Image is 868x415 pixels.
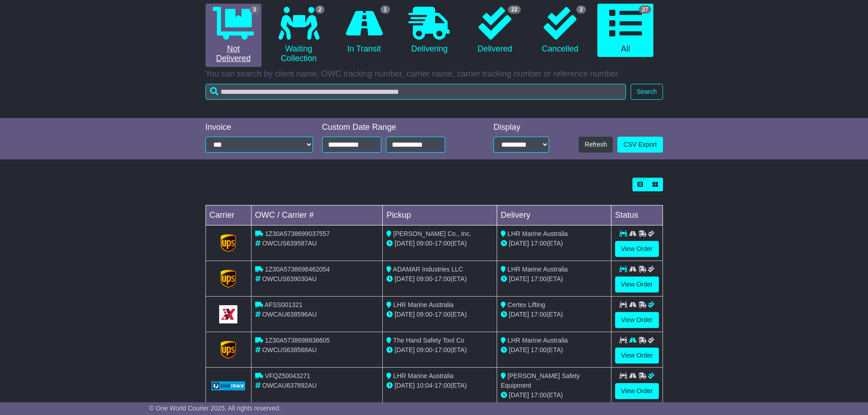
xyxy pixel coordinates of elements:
[380,5,390,14] span: 1
[221,234,236,252] img: GetCarrierServiceLogo
[508,266,568,273] span: LHR Marine Australia
[205,205,251,225] td: Carrier
[401,4,457,57] a: Delivering
[531,311,547,318] span: 17:00
[393,337,464,344] span: The Hand Safety Tool Co
[205,123,313,133] div: Invoice
[508,5,520,14] span: 22
[336,4,392,57] a: 1 In Transit
[265,266,329,273] span: 1Z30A5738698462054
[322,123,468,133] div: Custom Date Range
[611,205,663,225] td: Status
[576,5,586,14] span: 2
[386,381,493,390] div: - (ETA)
[251,205,383,225] td: OWC / Carrier #
[435,240,451,247] span: 17:00
[395,346,415,354] span: [DATE]
[205,69,663,79] p: You can search by client name, OWC tracking number, carrier name, carrier tracking number or refe...
[262,311,317,318] span: OWCAU638596AU
[395,275,415,282] span: [DATE]
[509,346,529,354] span: [DATE]
[501,310,607,319] div: (ETA)
[501,345,607,355] div: (ETA)
[416,346,432,354] span: 09:00
[615,241,659,257] a: View Order
[617,137,663,153] a: CSV Export
[509,311,529,318] span: [DATE]
[497,205,611,225] td: Delivery
[386,274,493,284] div: - (ETA)
[219,305,237,323] img: GetCarrierServiceLogo
[265,372,310,379] span: VFQZ50043271
[262,346,317,354] span: OWCUS638568AU
[395,311,415,318] span: [DATE]
[386,345,493,355] div: - (ETA)
[531,240,547,247] span: 17:00
[262,275,317,282] span: OWCUS639030AU
[467,4,523,57] a: 22 Delivered
[597,4,653,57] a: 27 All
[393,301,453,308] span: LHR Marine Australia
[493,123,549,133] div: Display
[416,382,432,389] span: 10:04
[532,4,588,57] a: 2 Cancelled
[149,405,281,412] span: © One World Courier 2025. All rights reserved.
[501,390,607,400] div: (ETA)
[315,5,325,14] span: 2
[435,275,451,282] span: 17:00
[508,230,568,237] span: LHR Marine Australia
[615,348,659,364] a: View Order
[386,239,493,248] div: - (ETA)
[508,337,568,344] span: LHR Marine Australia
[221,270,236,288] img: GetCarrierServiceLogo
[393,230,471,237] span: [PERSON_NAME] Co., Inc.
[501,274,607,284] div: (ETA)
[501,239,607,248] div: (ETA)
[395,240,415,247] span: [DATE]
[501,372,580,389] span: [PERSON_NAME] Safety Equipment
[639,5,651,14] span: 27
[631,84,663,100] button: Search
[416,275,432,282] span: 09:00
[271,4,327,67] a: 2 Waiting Collection
[509,240,529,247] span: [DATE]
[250,5,259,14] span: 3
[395,382,415,389] span: [DATE]
[416,240,432,247] span: 09:00
[393,266,463,273] span: ADAMAR Industries LLC
[435,382,451,389] span: 17:00
[265,230,329,237] span: 1Z30A5738699037557
[262,382,317,389] span: OWCAU637892AU
[205,4,262,67] a: 3 Not Delivered
[615,383,659,399] a: View Order
[579,137,613,153] button: Refresh
[393,372,453,379] span: LHR Marine Australia
[265,301,303,308] span: AFSS001321
[416,311,432,318] span: 09:00
[262,240,317,247] span: OWCUS639587AU
[509,275,529,282] span: [DATE]
[221,341,236,359] img: GetCarrierServiceLogo
[383,205,497,225] td: Pickup
[211,381,246,390] img: GetCarrierServiceLogo
[615,277,659,292] a: View Order
[435,311,451,318] span: 17:00
[531,346,547,354] span: 17:00
[508,301,545,308] span: Certex Lifting
[265,337,329,344] span: 1Z30A5738698836605
[435,346,451,354] span: 17:00
[386,310,493,319] div: - (ETA)
[531,275,547,282] span: 17:00
[531,391,547,399] span: 17:00
[509,391,529,399] span: [DATE]
[615,312,659,328] a: View Order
